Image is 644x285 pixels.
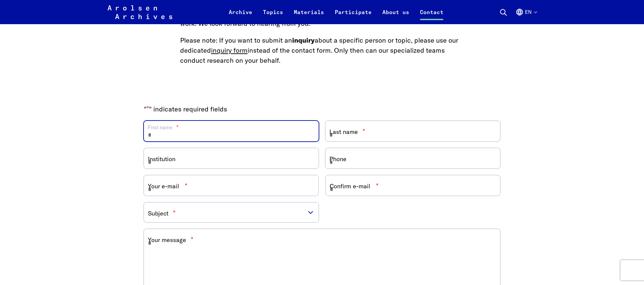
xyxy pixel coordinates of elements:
nav: Primary [223,4,449,20]
button: English, language selection [516,8,537,24]
a: About us [377,8,415,24]
a: Archive [223,8,258,24]
p: " " indicates required fields [144,104,500,114]
a: Topics [258,8,288,24]
a: Contact [415,8,449,24]
a: Materials [288,8,329,24]
strong: inquiry [292,36,315,44]
a: Participate [329,8,377,24]
a: inquiry form [211,46,248,54]
p: Please note: If you want to submit an about a specific person or topic, please use our dedicated ... [180,35,464,65]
